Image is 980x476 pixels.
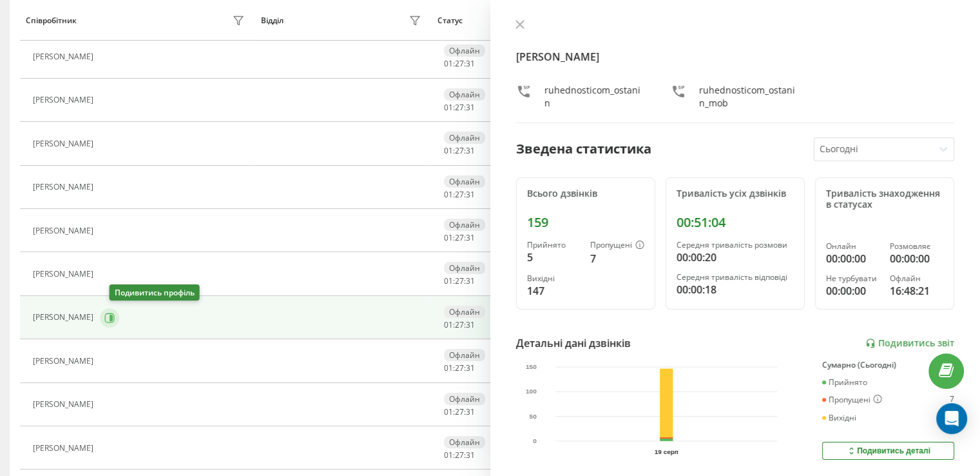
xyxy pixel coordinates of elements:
span: 27 [455,450,464,461]
div: Пропущені [590,241,644,251]
div: Офлайн [444,393,485,405]
div: [PERSON_NAME] [33,444,97,453]
span: 31 [466,406,475,417]
span: 01 [444,145,453,156]
span: 01 [444,275,453,286]
span: 31 [466,145,475,156]
span: 27 [455,275,464,286]
div: 147 [527,283,580,299]
div: Розмовляє [890,242,943,251]
div: Офлайн [444,45,485,57]
div: Тривалість усіх дзвінків [677,188,794,199]
div: : : [444,277,475,286]
span: 01 [444,406,453,417]
span: 27 [455,189,464,200]
span: 31 [466,102,475,113]
div: : : [444,364,475,373]
div: 00:00:00 [826,283,879,299]
div: Прийнято [527,241,580,250]
span: 31 [466,319,475,330]
text: 50 [529,413,537,420]
div: 16:48:21 [890,283,943,299]
div: Офлайн [444,219,485,231]
span: 31 [466,450,475,461]
div: 159 [527,215,644,230]
div: [PERSON_NAME] [33,95,97,104]
div: Вихідні [822,413,856,422]
div: Подивитись профіль [110,284,200,301]
div: Зведена статистика [516,139,651,159]
div: 00:00:00 [826,251,879,266]
h4: [PERSON_NAME] [516,49,955,64]
span: 27 [455,145,464,156]
div: Онлайн [826,242,879,251]
span: 27 [455,58,464,69]
div: [PERSON_NAME] [33,270,97,279]
div: [PERSON_NAME] [33,357,97,366]
a: Подивитись звіт [865,338,954,349]
text: 150 [526,364,537,371]
span: 31 [466,232,475,243]
div: Сумарно (Сьогодні) [822,361,954,370]
span: 31 [466,58,475,69]
div: Офлайн [444,132,485,144]
div: : : [444,233,475,243]
div: 7 [590,251,644,266]
div: Офлайн [444,262,485,274]
div: 00:00:18 [677,282,794,297]
div: Open Intercom Messenger [936,403,967,434]
span: 31 [466,362,475,373]
div: : : [444,146,475,155]
div: Прийнято [822,378,867,387]
span: 27 [455,232,464,243]
text: 0 [533,438,537,445]
div: Вихідні [527,274,580,283]
div: [PERSON_NAME] [33,313,97,322]
text: 100 [526,388,537,395]
div: ruhednosticom_ostanin_mob [699,84,800,110]
span: 27 [455,362,464,373]
span: 31 [466,275,475,286]
span: 01 [444,189,453,200]
div: Детальні дані дзвінків [516,335,631,351]
div: Офлайн [890,274,943,283]
div: : : [444,190,475,199]
div: Офлайн [444,436,485,448]
div: [PERSON_NAME] [33,139,97,148]
div: Пропущені [822,395,882,405]
div: [PERSON_NAME] [33,183,97,192]
div: Відділ [261,16,283,25]
div: Офлайн [444,175,485,188]
div: 5 [527,250,580,265]
text: 19 серп [655,448,678,455]
span: 01 [444,58,453,69]
span: 01 [444,319,453,330]
span: 31 [466,189,475,200]
div: : : [444,451,475,460]
div: : : [444,321,475,330]
div: [PERSON_NAME] [33,400,97,409]
span: 27 [455,102,464,113]
div: : : [444,408,475,417]
span: 01 [444,450,453,461]
div: Всього дзвінків [527,188,644,199]
div: 00:00:00 [890,251,943,266]
span: 27 [455,319,464,330]
div: Статус [437,16,463,25]
div: : : [444,59,475,68]
div: Офлайн [444,88,485,101]
div: 00:51:04 [677,215,794,230]
div: Співробітник [26,16,77,25]
div: Офлайн [444,349,485,361]
div: Не турбувати [826,274,879,283]
div: : : [444,103,475,112]
div: Середня тривалість розмови [677,241,794,250]
div: [PERSON_NAME] [33,52,97,61]
div: Офлайн [444,306,485,318]
span: 01 [444,362,453,373]
div: Середня тривалість відповіді [677,273,794,282]
span: 27 [455,406,464,417]
div: 7 [950,395,954,405]
div: [PERSON_NAME] [33,226,97,235]
span: 01 [444,102,453,113]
